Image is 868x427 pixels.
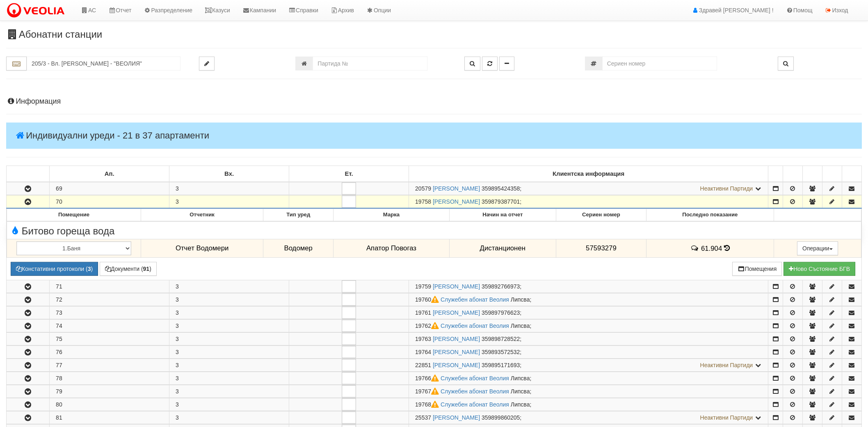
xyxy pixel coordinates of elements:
[415,349,431,355] span: Партида №
[169,398,289,411] td: 3
[409,398,768,411] td: ;
[433,309,480,316] a: [PERSON_NAME]
[169,346,289,359] td: 3
[409,307,768,319] td: ;
[289,166,409,182] td: Ет.: No sort applied, sorting is disabled
[6,2,69,19] img: VeoliaLogo.png
[50,372,169,385] td: 78
[50,359,169,372] td: 77
[409,280,768,293] td: ;
[6,98,862,106] h4: Информация
[415,414,431,421] span: Партида №
[482,336,520,342] span: 359898728522
[50,280,169,293] td: 71
[11,262,98,276] button: Констативни протоколи (3)
[169,307,289,319] td: 3
[768,166,783,182] td: : No sort applied, sorting is disabled
[433,185,480,192] a: [PERSON_NAME]
[6,29,862,40] h3: Абонатни станции
[169,293,289,306] td: 3
[50,166,169,182] td: Ап.: No sort applied, sorting is disabled
[415,309,431,316] span: Партида №
[433,198,480,205] a: [PERSON_NAME]
[724,244,730,252] span: История на показанията
[50,182,169,195] td: 69
[415,185,431,192] span: Партида №
[415,401,441,408] span: Партида №
[482,198,520,205] span: 359879387701
[415,336,431,342] span: Партида №
[690,244,701,252] span: История на забележките
[50,398,169,411] td: 80
[415,323,441,329] span: Партида №
[50,333,169,345] td: 75
[700,185,753,192] span: Неактивни Партиди
[732,262,782,276] button: Помещения
[415,388,441,395] span: Партида №
[415,362,431,368] span: Партида №
[482,349,520,355] span: 359893572532
[50,320,169,332] td: 74
[433,283,480,290] a: [PERSON_NAME]
[409,166,768,182] td: Клиентска информация: No sort applied, sorting is disabled
[433,414,480,421] a: [PERSON_NAME]
[602,57,717,70] input: Сериен номер
[313,57,427,70] input: Партида №
[345,170,353,177] b: Ет.
[409,182,768,195] td: ;
[409,385,768,398] td: ;
[169,280,289,293] td: 3
[409,346,768,359] td: ;
[176,244,228,252] span: Отчет Водомери
[449,239,556,258] td: Дистанционен
[409,411,768,424] td: ;
[224,170,234,177] b: Вх.
[263,209,333,221] th: Тип уред
[263,239,333,258] td: Водомер
[433,336,480,342] a: [PERSON_NAME]
[409,359,768,372] td: ;
[783,166,803,182] td: : No sort applied, sorting is disabled
[141,209,263,221] th: Отчетник
[169,166,289,182] td: Вх.: No sort applied, sorting is disabled
[100,262,157,276] button: Документи (91)
[50,411,169,424] td: 81
[433,349,480,355] a: [PERSON_NAME]
[646,209,774,221] th: Последно показание
[415,296,441,303] span: Партида №
[482,414,520,421] span: 359899860205
[409,372,768,385] td: ;
[482,362,520,368] span: 359895171693
[169,320,289,332] td: 3
[415,375,441,382] span: Партида №
[169,333,289,345] td: 3
[441,323,509,329] a: Служебен абонат Веолия
[27,57,180,70] input: Абонатна станция
[6,123,862,149] h4: Индивидуални уреди - 21 в 37 апартаменти
[482,309,520,316] span: 359897976623
[50,195,169,209] td: 70
[415,283,431,290] span: Партида №
[511,296,530,303] span: Липсва
[511,323,530,329] span: Липсва
[802,166,822,182] td: : No sort applied, sorting is disabled
[449,209,556,221] th: Начин на отчет
[88,266,91,272] b: 3
[409,195,768,209] td: ;
[9,226,114,236] span: Битово гореща вода
[797,241,838,255] button: Операции
[409,293,768,306] td: ;
[842,166,861,182] td: : No sort applied, sorting is disabled
[169,195,289,209] td: 3
[169,359,289,372] td: 3
[409,333,768,345] td: ;
[7,209,141,221] th: Помещение
[105,170,114,177] b: Ап.
[482,283,520,290] span: 359892766973
[511,388,530,395] span: Липсва
[333,239,450,258] td: Апатор Повогаз
[511,401,530,408] span: Липсва
[586,244,617,252] span: 57593279
[169,411,289,424] td: 3
[7,166,50,182] td: : No sort applied, sorting is disabled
